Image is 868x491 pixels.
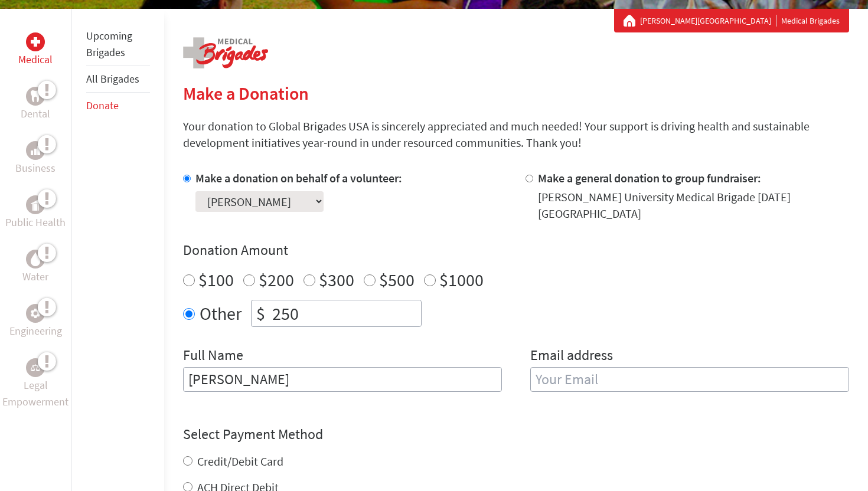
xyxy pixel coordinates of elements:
[26,141,45,160] div: Business
[18,32,53,68] a: MedicalMedical
[624,15,840,27] div: Medical Brigades
[22,250,48,285] a: WaterWater
[379,269,415,291] label: $500
[538,171,761,185] label: Make a general donation to group fundraiser:
[31,146,40,155] img: Business
[183,118,849,151] p: Your donation to Global Brigades USA is sincerely appreciated and much needed! Your support is dr...
[183,346,243,367] label: Full Name
[252,300,270,326] div: $
[198,269,234,291] label: $100
[86,99,119,112] a: Donate
[26,87,45,106] div: Dental
[31,90,40,102] img: Dental
[439,269,484,291] label: $1000
[183,367,502,392] input: Enter Full Name
[86,93,150,119] li: Donate
[15,141,56,176] a: BusinessBusiness
[86,66,150,93] li: All Brigades
[15,160,56,176] p: Business
[31,199,40,211] img: Public Health
[21,106,50,122] p: Dental
[26,304,45,323] div: Engineering
[270,300,421,326] input: Enter Amount
[200,300,242,327] label: Other
[530,367,849,392] input: Your Email
[183,83,849,104] h2: Make a Donation
[5,214,66,231] p: Public Health
[26,32,45,51] div: Medical
[31,37,40,47] img: Medical
[197,454,283,469] label: Credit/Debit Card
[195,171,402,185] label: Make a donation on behalf of a volunteer:
[86,29,132,59] a: Upcoming Brigades
[26,195,45,214] div: Public Health
[183,37,268,68] img: logo-medical.png
[21,87,50,122] a: DentalDental
[86,23,150,66] li: Upcoming Brigades
[319,269,354,291] label: $300
[5,195,66,231] a: Public HealthPublic Health
[86,72,139,86] a: All Brigades
[9,323,62,339] p: Engineering
[31,309,40,318] img: Engineering
[31,252,40,266] img: Water
[2,377,69,410] p: Legal Empowerment
[259,269,294,291] label: $200
[183,241,849,260] h4: Donation Amount
[2,358,69,410] a: Legal EmpowermentLegal Empowerment
[26,358,45,377] div: Legal Empowerment
[18,51,53,68] p: Medical
[538,189,849,222] div: [PERSON_NAME] University Medical Brigade [DATE] [GEOGRAPHIC_DATA]
[530,346,613,367] label: Email address
[183,425,849,444] h4: Select Payment Method
[26,250,45,269] div: Water
[9,304,62,339] a: EngineeringEngineering
[640,15,776,27] a: [PERSON_NAME][GEOGRAPHIC_DATA]
[31,364,40,371] img: Legal Empowerment
[22,269,48,285] p: Water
